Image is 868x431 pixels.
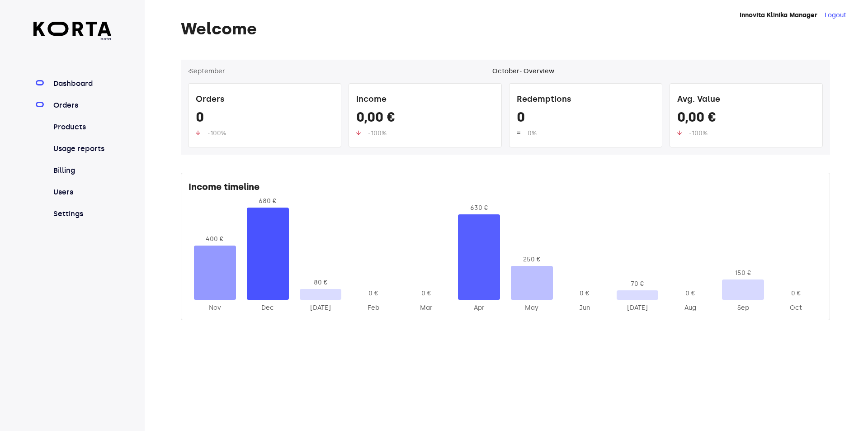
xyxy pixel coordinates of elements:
img: Korta [33,22,112,36]
img: up [517,130,520,135]
span: 0% [528,129,537,137]
span: beta [33,36,112,42]
div: Income [356,91,494,109]
div: 80 € [300,278,342,287]
div: 0 € [564,289,606,298]
a: beta [33,22,112,42]
a: Settings [52,208,112,219]
div: 70 € [617,279,659,289]
div: 250 € [511,255,553,264]
button: ‹September [188,67,225,76]
div: 400 € [194,235,236,244]
div: 2025-Feb [352,303,394,313]
div: 2025-Sep [722,303,764,313]
a: Dashboard [52,78,112,89]
div: Avg. Value [677,91,815,109]
img: up [356,130,361,135]
div: 2025-Jan [300,303,342,313]
div: 2024-Dec [247,303,289,313]
div: 0 € [405,289,447,298]
a: Orders [52,100,112,111]
div: 0 € [352,289,394,298]
a: Usage reports [52,143,112,154]
div: October - Overview [492,67,554,76]
a: Billing [52,165,112,176]
div: 150 € [722,269,764,278]
div: Redemptions [517,91,655,109]
div: 0 [517,109,655,129]
div: 2025-Mar [405,303,447,313]
div: 630 € [458,204,500,213]
a: Users [52,187,112,198]
div: 2025-Jul [617,303,659,313]
div: 2025-Apr [458,303,500,313]
div: 680 € [247,197,289,206]
div: 2025-May [511,303,553,313]
div: Orders [196,91,334,109]
div: 2024-Nov [194,303,236,313]
div: 0,00 € [356,109,494,129]
span: -100% [368,129,387,137]
div: 2025-Oct [775,303,817,313]
h1: Welcome [181,20,830,38]
div: Income timeline [189,180,822,197]
img: up [196,130,200,135]
span: -100% [689,129,708,137]
img: up [677,130,682,135]
button: Logout [825,11,846,20]
a: Products [52,122,112,133]
div: 0 € [669,289,711,298]
div: 0,00 € [677,109,815,129]
div: 2025-Jun [564,303,606,313]
span: -100% [208,129,226,137]
strong: Innovita Klinika Manager [740,11,817,19]
div: 2025-Aug [669,303,711,313]
div: 0 € [775,289,817,298]
div: 0 [196,109,334,129]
